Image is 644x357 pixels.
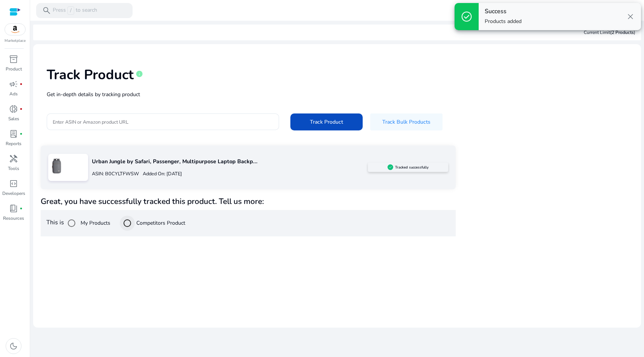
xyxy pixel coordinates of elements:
button: Track Bulk Products [370,113,443,130]
span: fiber_manual_record [20,107,23,110]
span: fiber_manual_record [20,83,23,86]
p: Ads [9,90,18,97]
span: Track Bulk Products [382,118,430,126]
span: check_circle [461,11,473,23]
p: Marketplace [5,38,26,44]
h4: Great, you have successfully tracked this product. Tell us more: [41,197,456,206]
span: close [626,12,635,21]
span: fiber_manual_record [20,132,23,135]
span: Track Product [310,118,343,126]
span: inventory_2 [9,55,18,64]
p: Added On: [DATE] [139,170,182,178]
span: info [136,70,143,78]
p: Reports [6,140,21,147]
span: book_4 [9,204,18,213]
span: fiber_manual_record [20,207,23,210]
p: Get in-depth details by tracking product [47,90,627,98]
button: Track Product [290,113,363,130]
p: Developers [2,190,25,197]
p: Sales [8,115,19,122]
span: search [42,6,51,15]
span: donut_small [9,104,18,113]
img: 61jcRd3BSUL.jpg [48,158,65,175]
span: code_blocks [9,179,18,188]
span: dark_mode [9,342,18,351]
img: amazon.svg [5,24,25,35]
span: / [67,6,74,15]
label: Competitors Product [135,219,185,227]
span: lab_profile [9,129,18,138]
p: Products added [485,18,522,25]
p: Press to search [53,6,97,15]
span: handyman [9,154,18,163]
h4: Success [485,8,522,15]
h1: Track Product [47,67,134,83]
span: campaign [9,80,18,89]
h5: Tracked successfully [395,165,429,170]
p: Tools [8,165,19,172]
img: sellerapp_active [388,164,393,170]
p: Urban Jungle by Safari, Passenger, Multipurpose Laptop Backp... [92,158,368,166]
p: ASIN: B0CYLTFWSW [92,170,139,178]
div: This is [41,210,456,236]
p: Resources [3,215,24,222]
p: Product [6,66,22,72]
label: My Products [79,219,110,227]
